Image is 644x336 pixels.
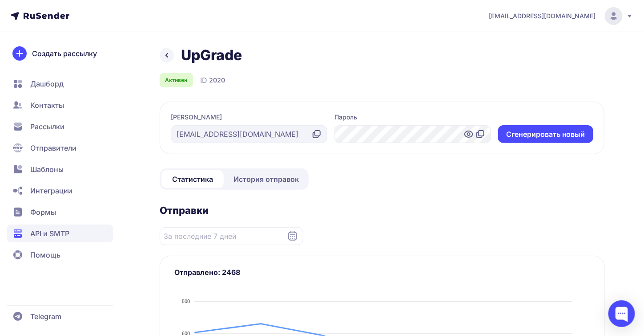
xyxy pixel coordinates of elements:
span: Дашборд [30,78,64,89]
a: История отправок [225,170,307,188]
tspan: 600 [182,331,190,336]
a: Статистика [161,170,224,188]
label: [PERSON_NAME] [171,113,222,122]
button: Cгенерировать новый [498,125,593,143]
span: История отправок [233,174,299,184]
span: Telegram [30,311,61,322]
tspan: 800 [182,299,190,304]
span: Рассылки [30,121,64,132]
span: Статистика [172,174,213,184]
span: Помощь [30,250,60,260]
span: [EMAIL_ADDRESS][DOMAIN_NAME] [489,12,596,20]
span: API и SMTP [30,228,69,239]
span: Формы [30,207,56,217]
span: Шаблоны [30,164,64,175]
h2: Отправки [160,204,605,217]
h3: Отправлено: 2468 [174,267,590,278]
input: Datepicker input [160,227,303,245]
span: Активен [165,77,188,84]
div: ID [200,75,225,86]
span: Интеграции [30,185,72,196]
label: Пароль [334,113,357,122]
h1: UpGrade [181,46,242,64]
span: 2020 [209,76,225,85]
span: Отправители [30,143,76,153]
span: Создать рассылку [32,48,97,59]
span: Контакты [30,100,64,111]
a: Telegram [7,307,113,325]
